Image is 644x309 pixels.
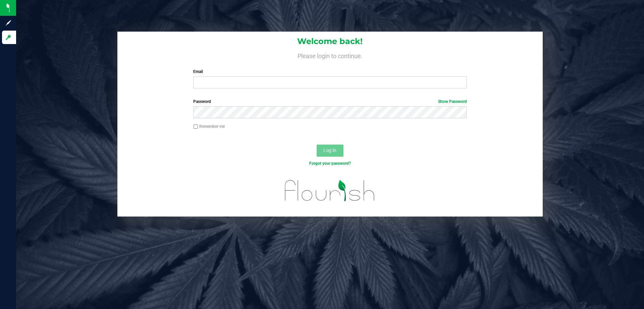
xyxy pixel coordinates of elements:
[193,124,198,129] input: Remember me
[193,99,211,104] span: Password
[5,20,12,26] inline-svg: Sign up
[117,37,543,46] h1: Welcome back!
[277,173,383,208] img: flourish_logo.svg
[323,148,336,153] span: Log In
[117,51,543,59] h4: Please login to continue.
[193,69,467,75] label: Email
[438,99,467,104] a: Show Password
[317,145,343,157] button: Log In
[193,123,225,129] label: Remember me
[309,161,351,166] a: Forgot your password?
[5,34,12,41] inline-svg: Log in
